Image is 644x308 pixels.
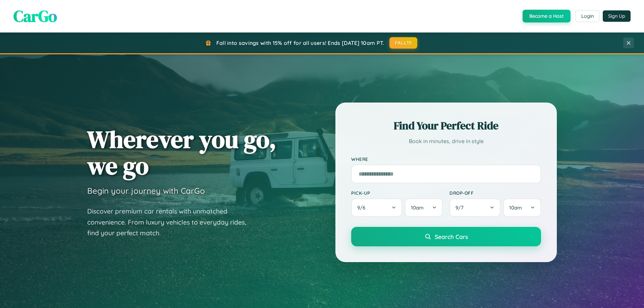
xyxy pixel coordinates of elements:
[449,198,500,217] button: 9/7
[351,190,443,196] label: Pick-up
[576,10,599,22] button: Login
[449,190,541,196] label: Drop-off
[389,37,418,49] button: FALL15
[351,156,541,162] label: Where
[435,233,468,240] span: Search Cars
[87,186,205,196] h3: Begin your journey with CarGo
[13,5,57,27] span: CarGo
[351,227,541,246] button: Search Cars
[523,10,571,22] button: Become a Host
[351,136,541,146] p: Book in minutes, drive in style
[87,206,255,239] p: Discover premium car rentals with unmatched convenience. From luxury vehicles to everyday rides, ...
[351,198,402,217] button: 9/6
[603,10,631,22] button: Sign Up
[411,204,424,211] span: 10am
[455,204,467,211] span: 9 / 7
[503,198,541,217] button: 10am
[357,204,369,211] span: 9 / 6
[351,118,541,133] h2: Find Your Perfect Ride
[87,126,276,179] h1: Wherever you go, we go
[509,204,522,211] span: 10am
[216,40,384,46] span: Fall into savings with 15% off for all users! Ends [DATE] 10am PT.
[405,198,443,217] button: 10am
